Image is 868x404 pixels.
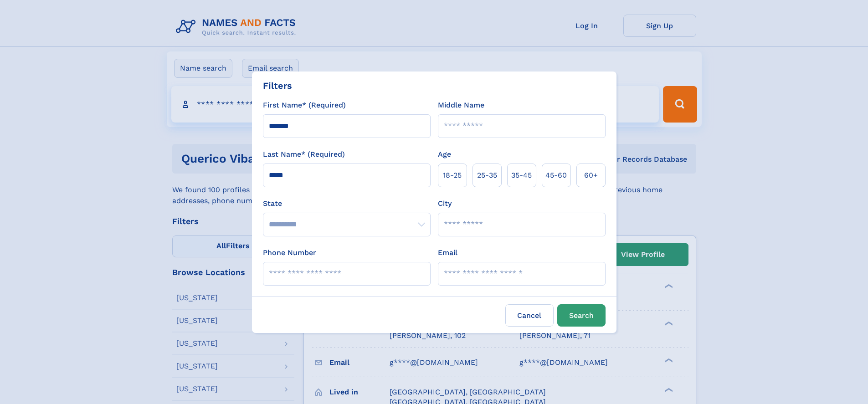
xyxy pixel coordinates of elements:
[263,247,316,258] label: Phone Number
[443,170,462,181] span: 18‑25
[263,100,346,111] label: First Name* (Required)
[438,149,451,160] label: Age
[438,100,484,111] label: Middle Name
[584,170,598,181] span: 60+
[263,149,345,160] label: Last Name* (Required)
[477,170,497,181] span: 25‑35
[438,198,452,209] label: City
[505,304,554,327] label: Cancel
[511,170,532,181] span: 35‑45
[557,304,606,327] button: Search
[438,247,457,258] label: Email
[263,198,431,209] label: State
[545,170,567,181] span: 45‑60
[263,79,292,92] div: Filters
